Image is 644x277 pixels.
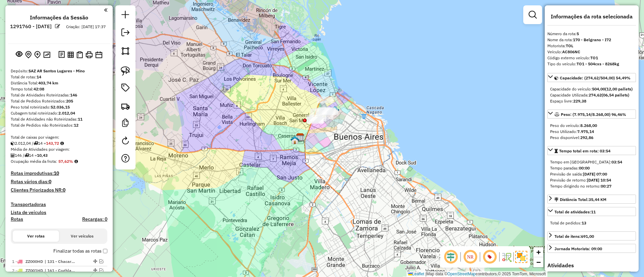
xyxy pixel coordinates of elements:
[12,268,43,273] span: 2 -
[316,108,332,114] div: Atividade não roteirizada - Delvalle Sofia Carolina
[10,23,52,29] h6: 1291760 - [DATE]
[11,74,107,80] div: Total de rotas:
[24,50,33,60] button: Centralizar mapa no depósito ou ponto de apoio
[601,184,611,189] strong: 00:27
[561,112,626,117] span: Peso: (7.975,14/8.268,00) 96,46%
[547,120,636,143] div: Peso: (7.975,14/8.268,00) 96,46%
[547,61,636,67] div: Tipo do veículo:
[119,81,132,96] a: Vincular Rótulos
[104,6,107,14] a: Clique aqui para minimizar o painel
[482,249,498,265] span: Exibir número da rota
[11,146,107,152] div: Média de Atividades por viagem:
[11,179,107,185] h4: Rotas vários dias:
[99,259,103,263] em: Visualizar rota
[547,156,636,192] div: Tempo total em rota: 03:54
[317,113,333,119] div: Atividade não roteirizada - PAZOS VERONICA ELISABETH
[59,230,105,242] button: Ver veículos
[587,178,611,183] strong: [DATE] 10:54
[562,49,580,54] strong: AC806NC
[515,251,527,263] img: Exibir/Ocultar setores
[547,49,636,55] div: Veículo:
[310,109,327,115] div: Atividade não roteirizada - GONZALEZ NICOLAS FERNANDO
[60,141,64,145] i: Meta Caixas/viagem: 224,18 Diferença: -80,46
[583,171,607,177] strong: [DATE] 07:00
[547,262,636,269] h4: Atividades
[591,209,596,214] strong: 11
[99,268,103,272] em: Visualizar rota
[554,246,602,252] div: Jornada Motorista: 09:00
[11,110,107,116] div: Cubagem total roteirizado:
[11,68,107,74] div: Depósito:
[45,268,75,274] span: 161 - Coghlan/Belgrano - I06
[54,170,59,176] strong: 10
[547,31,636,37] div: Número da rota:
[58,111,75,116] strong: 2.012,04
[93,259,97,263] em: Alterar sequência das rotas
[550,165,633,171] div: Tempo paradas:
[577,129,594,134] strong: 7.975,14
[605,86,633,91] strong: (12,00 pallets)
[462,249,478,265] span: Ocultar NR
[11,202,107,207] h4: Transportadoras
[550,220,633,226] div: Total de pedidos:
[319,107,336,114] div: Atividade não roteirizada - CHEN YUNYING
[566,43,573,48] strong: TOL
[547,55,636,61] div: Código externo veículo:
[118,99,133,114] a: Criar rota
[550,171,633,177] div: Previsão de saída:
[573,98,586,103] strong: 229,38
[11,170,107,176] h4: Rotas improdutivas:
[11,104,107,110] div: Peso total roteirizado:
[11,159,57,164] span: Ocupação média da frota:
[93,268,97,272] em: Alterar sequência das rotas
[547,43,636,49] div: Motorista:
[554,209,596,214] span: Total de atividades:
[550,159,633,165] div: Tempo em [GEOGRAPHIC_DATA]:
[24,153,29,157] i: Total de rotas
[11,141,15,145] i: Cubagem total roteirizado
[550,135,633,141] div: Peso disponível:
[533,247,543,257] a: Zoom in
[550,129,633,135] div: Peso Utilizado:
[119,26,132,41] a: Exportar sessão
[559,148,610,153] span: Tempo total em rota: 03:54
[45,259,75,265] span: 131 - Chacarita - I78, 132 - Colegiales - RM6
[501,252,512,262] img: Fluxo de ruas
[51,105,70,110] strong: 52.036,15
[550,177,633,183] div: Previsão de retorno:
[37,153,48,158] strong: 10,43
[602,92,629,97] strong: (06,54 pallets)
[550,183,633,189] div: Tempo dirigindo no retorno:
[25,268,43,273] span: ZZ001HD
[84,50,94,60] button: Imprimir Rotas
[547,37,636,43] div: Nome da rota:
[447,272,476,276] a: OpenStreetMap
[119,8,132,23] a: Nova sessão e pesquisa
[13,230,59,242] button: Ver rotas
[307,117,324,124] div: Atividade não roteirizada - LIU KEZHONG
[425,272,426,276] span: |
[11,216,23,222] a: Rotas
[121,46,130,56] img: Selecionar atividades - polígono
[589,197,606,202] span: 35,44 KM
[11,98,107,104] div: Total de Pedidos Roteirizados:
[590,55,598,60] strong: TO1
[547,231,636,240] a: Total de itens:691,00
[11,153,15,157] i: Total de Atividades
[533,257,543,267] a: Zoom out
[11,80,107,86] div: Distância Total:
[11,134,107,140] div: Total de caixas por viagem:
[49,179,51,185] strong: 0
[547,73,636,82] a: Capacidade: (274,62/504,00) 54,49%
[53,248,107,255] label: Finalizar todas as rotas
[306,115,323,122] div: Atividade não roteirizada - JIMENEZ SERGIO FABIAN
[11,86,107,92] div: Tempo total:
[526,8,539,21] a: Exibir filtros
[577,31,579,36] strong: 5
[611,159,622,164] strong: 03:54
[82,216,107,222] h4: Recargas: 0
[317,96,334,103] div: Atividade não roteirizada - PICHIN LIGHT
[547,146,636,155] a: Tempo total em rota: 03:54
[63,187,65,193] strong: 0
